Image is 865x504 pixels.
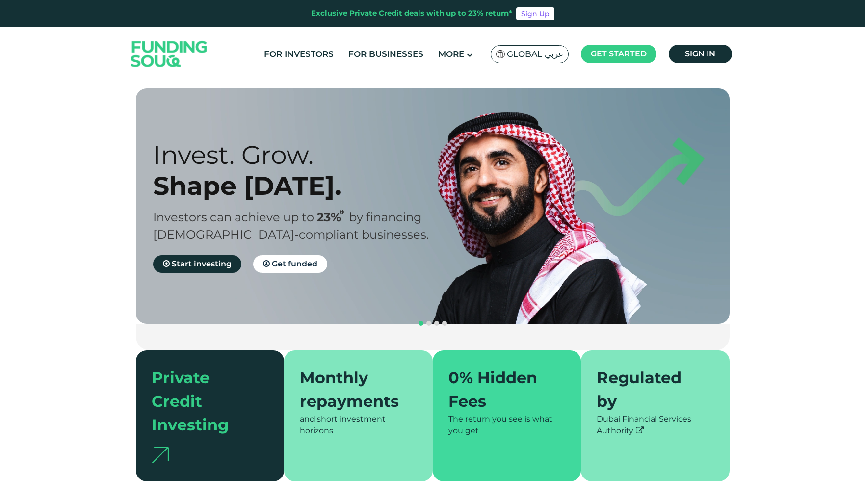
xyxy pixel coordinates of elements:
[448,366,554,413] div: 0% Hidden Fees
[597,366,702,413] div: Regulated by
[253,255,327,273] a: Get funded
[121,29,217,79] img: Logo
[516,7,554,20] a: Sign Up
[425,319,433,327] button: navigation
[597,413,714,437] div: Dubai Financial Services Authority
[152,366,257,437] div: Private Credit Investing
[153,210,314,224] span: Investors can achieve up to
[300,366,405,413] div: Monthly repayments
[441,319,448,327] button: navigation
[669,45,732,63] a: Sign in
[507,49,563,60] span: Global عربي
[417,319,425,327] button: navigation
[152,447,169,463] img: arrow
[317,210,349,224] span: 23%
[496,50,505,58] img: SA Flag
[311,8,512,19] div: Exclusive Private Credit deals with up to 23% return*
[300,413,417,437] div: and short investment horizons
[272,259,317,268] span: Get funded
[433,319,441,327] button: navigation
[340,210,344,215] i: 23% IRR (expected) ~ 15% Net yield (expected)
[153,255,241,273] a: Start investing
[153,170,450,201] div: Shape [DATE].
[346,46,426,62] a: For Businesses
[448,413,566,437] div: The return you see is what you get
[591,49,647,58] span: Get started
[438,49,464,59] span: More
[262,46,336,62] a: For Investors
[153,139,450,170] div: Invest. Grow.
[172,259,232,268] span: Start investing
[685,49,715,58] span: Sign in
